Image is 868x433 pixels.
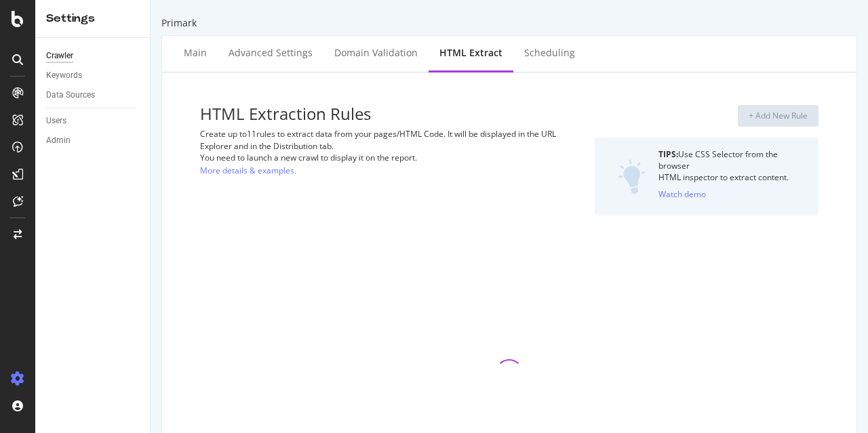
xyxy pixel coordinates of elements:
div: HTML Extract [439,46,502,60]
div: Admin [46,133,71,148]
div: Users [46,114,66,128]
img: DZQOUYU0WpgAAAAASUVORK5CYII= [618,159,646,194]
a: Keywords [46,68,140,83]
div: Domain Validation [334,46,418,60]
div: Primark [161,16,857,30]
div: Data Sources [46,88,95,102]
a: Admin [46,133,140,148]
div: Main [184,46,207,60]
div: Create up to 11 rules to extract data from your pages/HTML Code. It will be displayed in the URL ... [200,128,584,151]
div: Watch demo [658,188,706,200]
div: Use CSS Selector from the browser [658,148,808,171]
div: HTML inspector to extract content. [658,171,808,183]
div: Keywords [46,68,82,83]
div: + Add New Rule [749,110,808,121]
div: Crawler [46,49,73,63]
a: Users [46,114,140,128]
strong: TIPS: [658,148,678,160]
button: + Add New Rule [738,105,818,127]
h3: HTML Extraction Rules [200,105,584,123]
a: Crawler [46,49,140,63]
a: Data Sources [46,88,140,102]
div: Settings [46,11,139,26]
div: You need to launch a new crawl to display it on the report. [200,152,584,163]
div: Scheduling [524,46,575,60]
a: More details & examples. [200,163,296,178]
div: Advanced Settings [229,46,313,60]
button: Watch demo [658,183,706,205]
